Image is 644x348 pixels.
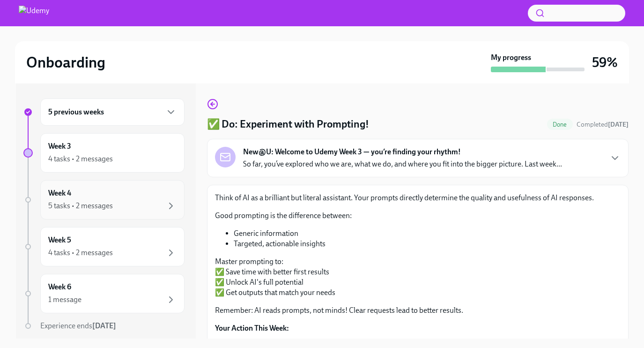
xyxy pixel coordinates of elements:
strong: [DATE] [608,121,629,129]
div: 5 tasks • 2 messages [48,201,113,211]
h6: Week 3 [48,141,71,151]
span: Done [547,121,573,128]
h4: ✅ Do: Experiment with Prompting! [207,117,369,131]
h6: Week 6 [48,282,71,292]
span: Experience ends [40,321,116,330]
h2: Onboarding [26,53,105,72]
strong: My progress [491,53,531,63]
div: 1 message [48,295,81,305]
div: 5 previous weeks [40,98,185,126]
div: 4 tasks • 2 messages [48,248,113,258]
strong: New@U: Welcome to Udemy Week 3 — you’re finding your rhythm! [243,147,461,157]
a: Week 61 message [23,274,185,313]
p: So far, you’ve explored who we are, what we do, and where you fit into the bigger picture. Last w... [243,159,562,169]
p: Good prompting is the difference between: [215,211,621,221]
h6: 5 previous weeks [48,107,104,117]
h6: Week 5 [48,235,71,245]
a: Week 34 tasks • 2 messages [23,133,185,173]
li: Generic information [234,228,621,239]
p: Master prompting to: ✅ Save time with better first results ✅ Unlock AI's full potential ✅ Get out... [215,257,621,298]
span: Completed [577,121,629,129]
li: Targeted, actionable insights [234,239,621,249]
strong: [DATE] [92,321,116,330]
p: Think of AI as a brilliant but literal assistant. Your prompts directly determine the quality and... [215,193,621,203]
h3: 59% [592,54,618,71]
a: Week 54 tasks • 2 messages [23,227,185,266]
div: 4 tasks • 2 messages [48,154,113,164]
p: Remember: AI reads prompts, not minds! Clear requests lead to better results. [215,305,621,316]
img: Udemy [19,6,49,21]
h6: Week 4 [48,188,71,198]
strong: Your Action This Week: [215,324,289,333]
span: October 13th, 2025 11:59 [577,120,629,129]
a: Week 45 tasks • 2 messages [23,180,185,219]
